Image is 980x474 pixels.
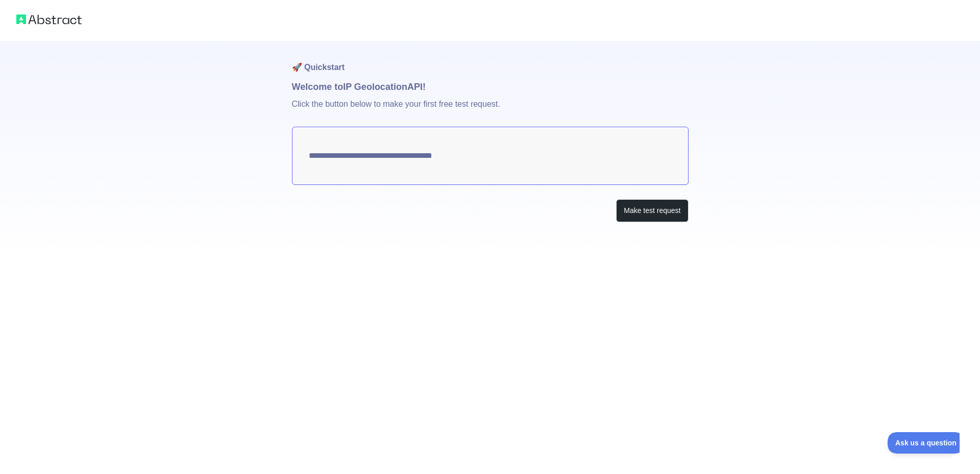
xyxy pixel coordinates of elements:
iframe: Toggle Customer Support [888,432,960,454]
h1: Welcome to IP Geolocation API! [292,80,689,94]
p: Click the button below to make your first free test request. [292,94,689,127]
h1: 🚀 Quickstart [292,41,689,80]
button: Make test request [616,199,688,222]
img: Abstract logo [16,12,82,27]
